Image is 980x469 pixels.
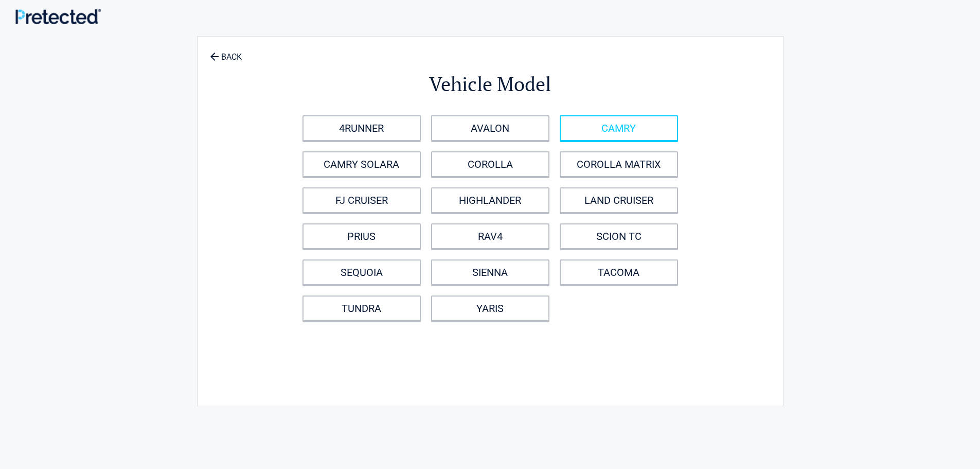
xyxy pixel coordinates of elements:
a: SEQUOIA [302,259,421,285]
a: HIGHLANDER [431,187,549,213]
a: LAND CRUISER [560,187,678,213]
a: COROLLA [431,151,549,177]
a: SCION TC [560,223,678,249]
a: AVALON [431,115,549,141]
a: 4RUNNER [302,115,421,141]
a: BACK [208,43,244,61]
a: RAV4 [431,223,549,249]
img: Main Logo [15,9,101,24]
a: PRIUS [302,223,421,249]
a: CAMRY [560,115,678,141]
h2: Vehicle Model [254,71,726,97]
a: CAMRY SOLARA [302,151,421,177]
a: TACOMA [560,259,678,285]
a: SIENNA [431,259,549,285]
a: FJ CRUISER [302,187,421,213]
a: COROLLA MATRIX [560,151,678,177]
a: TUNDRA [302,296,421,321]
a: YARIS [431,296,549,321]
